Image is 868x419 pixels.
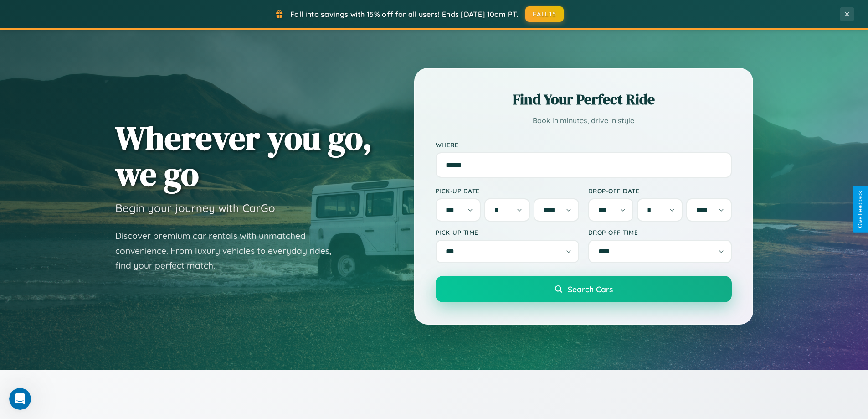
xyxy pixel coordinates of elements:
span: Fall into savings with 15% off for all users! Ends [DATE] 10am PT. [290,10,519,19]
p: Discover premium car rentals with unmatched convenience. From luxury vehicles to everyday rides, ... [115,228,343,273]
h1: Wherever you go, we go [115,120,372,192]
button: FALL15 [525,6,564,22]
button: Search Cars [436,276,732,302]
label: Pick-up Date [436,187,579,195]
iframe: Intercom live chat [9,388,31,410]
h2: Find Your Perfect Ride [436,89,732,109]
label: Pick-up Time [436,228,579,236]
label: Drop-off Time [588,228,732,236]
label: Where [436,141,732,149]
div: Give Feedback [857,191,863,228]
label: Drop-off Date [588,187,732,195]
h3: Begin your journey with CarGo [115,201,275,215]
span: Search Cars [568,284,613,294]
p: Book in minutes, drive in style [436,114,732,127]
